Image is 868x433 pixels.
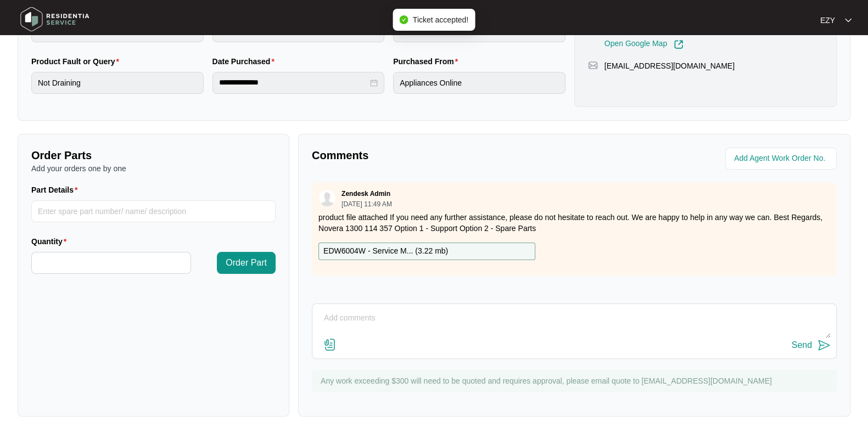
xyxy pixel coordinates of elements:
a: Open Google Map [604,40,684,49]
label: Purchased From [393,56,462,67]
p: Comments [312,148,567,163]
img: map-pin [588,60,598,70]
p: EDW6004W - Service M... ( 3.22 mb ) [323,245,448,257]
img: residentia service logo [16,3,93,36]
span: Order Part [226,256,267,269]
button: Order Part [217,252,276,274]
img: file-attachment-doc.svg [323,338,337,351]
span: Ticket accepted! [413,15,468,24]
div: Send [792,340,812,350]
p: Order Parts [31,148,276,163]
input: Date Purchased [219,77,368,88]
p: Any work exceeding $300 will need to be quoted and requires approval, please email quote to [EMAI... [321,375,831,386]
input: Purchased From [393,72,565,94]
label: Product Fault or Query [31,56,124,67]
input: Add Agent Work Order No. [734,152,830,165]
input: Quantity [32,252,191,273]
img: user.svg [319,190,335,206]
p: Add your orders one by one [31,163,276,174]
label: Date Purchased [212,56,279,67]
input: Part Details [31,200,276,222]
p: product file attached If you need any further assistance, please do not hesitate to reach out. We... [318,212,830,234]
p: Zendesk Admin [341,189,390,198]
button: Send [792,338,831,353]
p: EZY [820,15,835,26]
input: Product Fault or Query [31,72,204,94]
span: check-circle [400,15,408,24]
img: dropdown arrow [845,18,852,23]
img: Link-External [674,40,684,49]
p: [EMAIL_ADDRESS][DOMAIN_NAME] [604,60,735,71]
p: [DATE] 11:49 AM [341,201,392,207]
img: send-icon.svg [817,339,831,352]
label: Quantity [31,236,71,247]
label: Part Details [31,184,82,195]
